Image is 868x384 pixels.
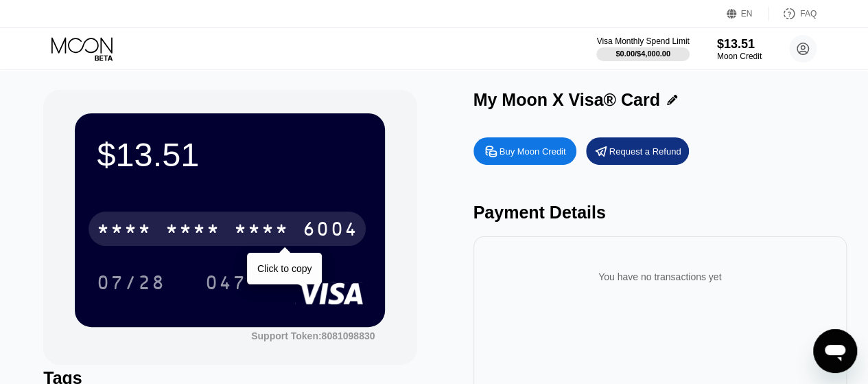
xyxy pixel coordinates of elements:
div: 6004 [303,220,357,242]
iframe: Button to launch messaging window [813,329,857,373]
div: You have no transactions yet [484,258,836,296]
div: $13.51Moon Credit [717,37,762,61]
div: 07/28 [86,265,176,300]
div: 047 [205,273,246,295]
div: Click to copy [257,263,312,274]
div: $13.51 [717,37,762,52]
div: $0.00 / $4,000.00 [615,49,670,58]
div: Visa Monthly Spend Limit$0.00/$4,000.00 [596,36,689,61]
div: Request a Refund [609,146,681,157]
div: My Moon X Visa® Card [473,90,660,110]
div: 07/28 [97,273,165,295]
div: Visa Monthly Spend Limit [596,36,689,46]
div: Buy Moon Credit [473,137,576,165]
div: FAQ [800,9,817,19]
div: FAQ [769,7,817,21]
div: Support Token:8081098830 [251,330,375,341]
div: 047 [195,265,257,300]
div: Moon Credit [717,52,762,61]
div: Buy Moon Credit [500,146,566,157]
div: Request a Refund [586,137,689,165]
div: $13.51 [97,135,363,174]
div: EN [727,7,769,21]
div: Payment Details [473,203,847,223]
div: EN [741,9,753,19]
div: Support Token: 8081098830 [251,330,375,341]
